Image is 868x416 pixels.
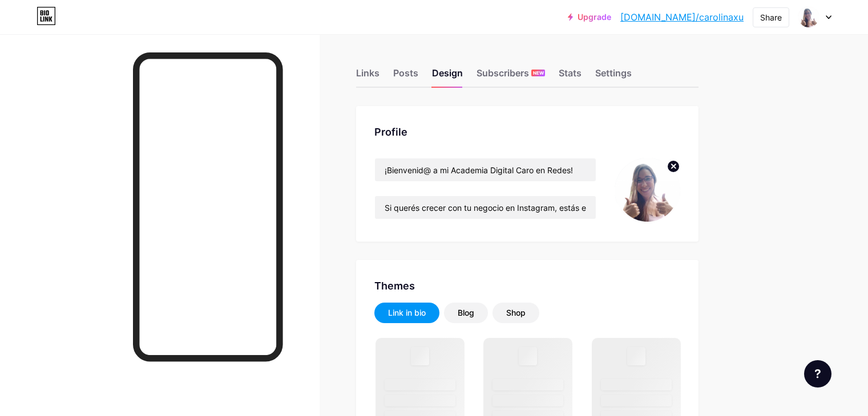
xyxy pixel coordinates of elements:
[568,13,611,22] a: Upgrade
[388,307,426,319] div: Link in bio
[533,70,544,76] span: NEW
[374,278,680,293] div: Themes
[798,6,819,28] img: Carolina Burgardt
[595,66,632,87] div: Settings
[559,66,582,87] div: Stats
[432,66,463,87] div: Design
[477,66,545,87] div: Subscribers
[393,66,418,87] div: Posts
[760,11,782,23] div: Share
[506,307,526,319] div: Shop
[620,10,744,24] a: [DOMAIN_NAME]/carolinaxu
[375,158,596,181] input: Name
[615,158,680,223] img: Carolina Burgardt
[356,66,380,87] div: Links
[375,196,596,219] input: Bio
[374,124,680,140] div: Profile
[458,307,474,319] div: Blog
